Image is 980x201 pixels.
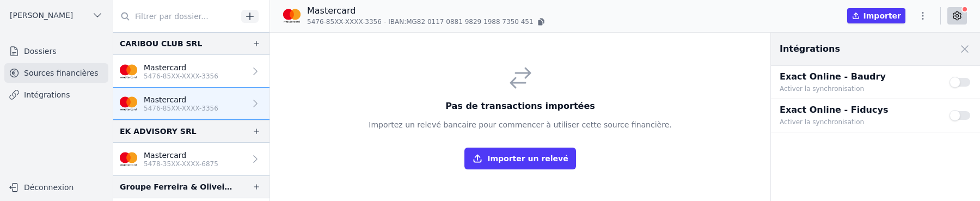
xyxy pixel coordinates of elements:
[464,148,575,169] button: Importer un relevé
[780,42,840,56] h2: Intégrations
[144,150,218,161] p: Mastercard
[780,117,936,127] p: Activer la synchronisation
[307,17,382,26] span: 5476-85XX-XXXX-3356
[113,55,269,88] a: Mastercard 5476-85XX-XXXX-3356
[144,104,218,113] p: 5476-85XX-XXXX-3356
[120,95,137,112] img: imageedit_2_6530439554.png
[780,103,936,117] p: Exact Online - Fiducys
[369,119,671,130] p: Importez un relevé bancaire pour commencer à utiliser cette source financière.
[388,17,533,26] span: IBAN: MG82 0117 0881 9829 1988 7350 451
[120,63,137,80] img: imageedit_2_6530439554.png
[113,88,269,120] a: Mastercard 5476-85XX-XXXX-3356
[10,10,73,21] span: [PERSON_NAME]
[307,4,547,17] p: Mastercard
[369,100,671,113] h3: Pas de transactions importées
[120,37,202,50] div: CARIBOU CLUB SRL
[780,70,936,83] p: Exact Online - Baudry
[144,72,218,81] p: 5476-85XX-XXXX-3356
[283,7,301,25] img: imageedit_2_6530439554.png
[4,41,108,61] a: Dossiers
[120,150,137,168] img: imageedit_2_6530439554.png
[113,143,269,175] a: Mastercard 5478-35XX-XXXX-6875
[120,180,235,193] div: Groupe Ferreira & Oliveira VOF
[384,17,386,26] span: -
[113,7,237,26] input: Filtrer par dossier...
[4,63,108,83] a: Sources financières
[144,62,218,73] p: Mastercard
[780,83,936,94] p: Activer la synchronisation
[144,160,218,168] p: 5478-35XX-XXXX-6875
[120,125,197,138] div: EK ADVISORY SRL
[144,94,218,105] p: Mastercard
[847,8,905,23] button: Importer
[4,85,108,105] a: Intégrations
[4,179,108,196] button: Déconnexion
[4,7,108,24] button: [PERSON_NAME]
